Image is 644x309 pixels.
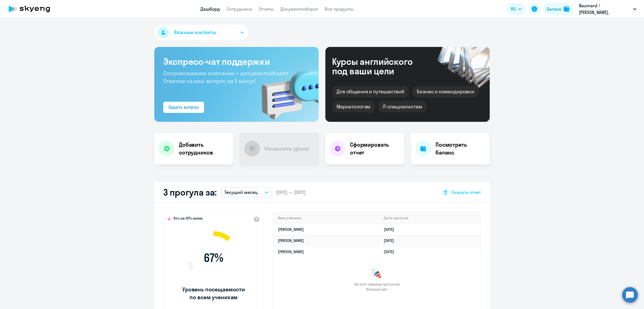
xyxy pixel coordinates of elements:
a: Дашборд [200,6,220,12]
button: RU [507,3,525,15]
p: Naumard / [PERSON_NAME], [PERSON_NAME] [579,2,631,16]
h4: Добавить сотрудников [179,141,229,156]
div: Курсы английского под ваши цели [332,57,428,76]
a: [DATE] [384,249,399,254]
h3: Экспресс-чат поддержки [163,56,310,67]
a: [PERSON_NAME] [278,227,304,232]
div: Маркетологам [332,101,375,113]
span: Важные контакты [174,29,216,36]
h4: Сформировать отчет [350,141,400,156]
div: IT-специалистам [378,101,426,113]
a: [PERSON_NAME] [278,249,304,254]
button: Задать вопрос [163,102,204,113]
span: [DATE] — [DATE] [276,189,306,195]
span: Скачать отчет [451,189,481,195]
h2: 3 прогула за: [163,187,217,198]
a: Сотрудники [227,6,252,12]
span: Сопровождение компании + документооборот. Ответим на ваш вопрос за 5 минут! [163,70,290,84]
a: [PERSON_NAME] [278,238,304,243]
img: congrats [371,268,382,279]
button: Текущий месяц [221,187,271,198]
span: RU [511,6,516,12]
div: Бизнес и командировки [412,86,479,98]
button: Важные контакты [154,25,248,40]
span: 67 % [181,251,246,265]
a: Отчеты [259,6,274,12]
img: bg-img [254,59,319,122]
div: Задать вопрос [168,104,199,110]
h4: Посмотреть баланс [435,141,485,156]
h4: Начислить уроки [264,145,309,153]
span: За этот период прогулов больше нет [353,282,400,292]
th: Дата прогула [379,212,480,224]
div: Для общения и путешествий [332,86,409,98]
span: Это на 14% ниже, [173,216,203,222]
a: [DATE] [384,227,399,232]
div: Баланс [547,6,562,12]
a: Документооборот [280,6,318,12]
a: Все продукты [325,6,354,12]
th: Имя ученика [273,212,379,224]
span: Уровень посещаемости по всем ученикам [181,286,246,301]
button: Naumard / [PERSON_NAME], [PERSON_NAME] [576,2,639,16]
a: [DATE] [384,238,399,243]
button: Балансbalance [543,3,573,15]
img: balance [564,6,569,12]
p: Текущий месяц [224,189,258,196]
